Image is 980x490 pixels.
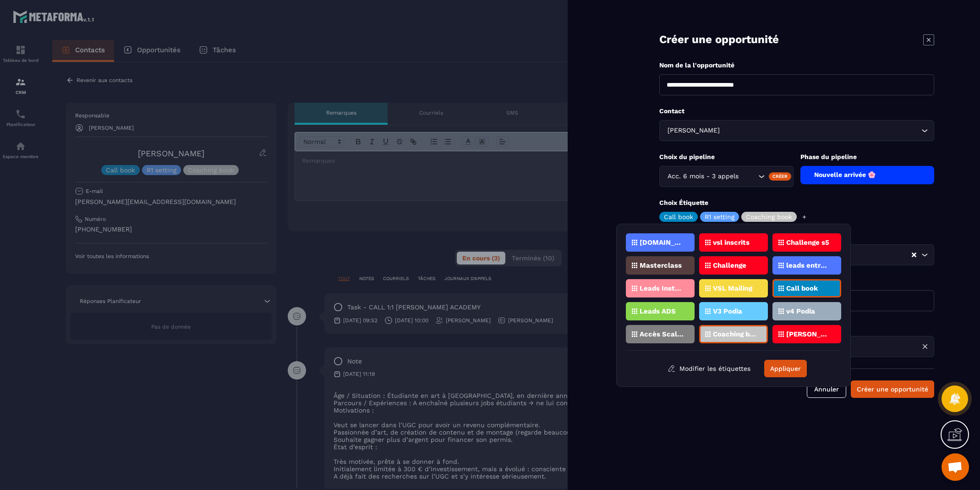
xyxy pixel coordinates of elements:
[740,171,756,182] input: Search for option
[786,331,831,337] p: [PERSON_NAME]
[786,285,818,292] p: Call book
[800,153,935,161] p: Phase du pipeline
[713,262,746,269] p: Challenge
[786,308,815,314] p: v4 Podia
[786,239,829,246] p: Challenge s5
[713,308,742,314] p: V3 Podia
[665,126,722,136] span: [PERSON_NAME]
[661,360,757,377] button: Modifier les étiquettes
[786,262,831,269] p: leads entrants vsl
[705,214,734,220] p: R1 setting
[659,32,779,47] p: Créer une opportunité
[640,239,684,246] p: [DOMAIN_NAME]
[713,331,757,337] p: Coaching book
[713,285,752,292] p: VSL Mailing
[713,239,750,246] p: vsl inscrits
[659,198,934,207] p: Choix Étiquette
[807,380,846,398] button: Annuler
[912,252,916,259] button: Clear Selected
[746,214,792,220] p: Coaching book
[640,331,684,337] p: Accès Scaler Podia
[640,308,676,314] p: Leads ADS
[764,360,807,377] button: Appliquer
[640,285,684,292] p: Leads Instagram
[664,214,693,220] p: Call book
[769,172,791,181] div: Créer
[659,166,794,187] div: Search for option
[722,126,919,136] input: Search for option
[665,171,740,182] span: Acc. 6 mois - 3 appels
[942,453,969,481] a: Ouvrir le chat
[659,107,934,116] p: Contact
[659,153,794,161] p: Choix du pipeline
[640,262,682,269] p: Masterclass
[851,380,934,398] button: Créer une opportunité
[659,61,934,70] p: Nom de la l'opportunité
[659,120,934,141] div: Search for option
